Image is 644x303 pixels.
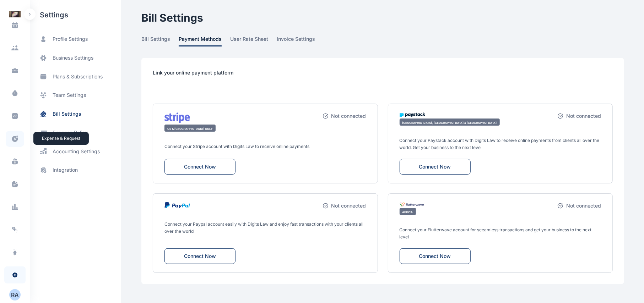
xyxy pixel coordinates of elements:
span: accounting settings [53,148,100,155]
span: Not connected [331,202,366,209]
span: business settings [53,54,93,62]
span: profile settings [53,35,88,43]
span: invoice settings [277,35,315,46]
span: user rate sheet [230,35,268,46]
img: flutterwave.png [400,202,425,206]
span: plans & subscriptions [53,73,103,80]
span: bill settings [53,110,81,118]
span: africa [402,209,413,216]
a: integration [30,161,121,180]
p: Connect your Paypal account easily with Digits Law and enjoy fast transactions with your clients ... [164,221,366,235]
button: RA [4,289,26,301]
a: invoice settings [277,35,324,46]
button: RA [9,289,21,301]
span: bill settings [141,35,170,46]
span: integration [53,166,78,174]
p: Connect your Stripe account with Digits Law to receive online payments [164,143,366,150]
p: Connect your Paystack account with Digits Law to receive online payments from clients all over th... [400,137,601,151]
a: accounting settings [30,142,121,161]
h1: Bill Settings [141,11,624,24]
a: business settings [30,49,121,67]
p: Connect your Flutterwave account for seeamless transactions and get your business to the next level [400,226,601,241]
span: [GEOGRAPHIC_DATA], [GEOGRAPHIC_DATA] & [GEOGRAPHIC_DATA] [402,119,497,126]
a: payment methods [179,35,230,46]
button: Connect Now [400,248,471,264]
img: stripe.svg [164,112,190,123]
span: Not connected [331,112,366,120]
a: bill settings [30,105,121,123]
span: expense policy [53,129,88,137]
span: payment methods [179,35,222,46]
button: Connect Now [400,159,471,175]
span: Not connected [566,112,601,120]
button: Connect Now [164,159,236,175]
div: R A [9,291,21,299]
span: us & [GEOGRAPHIC_DATA] only [167,125,213,132]
span: Not connected [566,202,601,209]
img: paypal.svg [164,202,190,208]
a: profile settings [30,30,121,49]
button: Connect Now [164,248,236,264]
span: team settings [53,92,86,99]
a: plans & subscriptions [30,67,121,86]
img: paystack.svg [400,112,425,117]
a: expense policy [30,123,121,142]
a: user rate sheet [230,35,277,46]
h5: Link your online payment platform [141,58,624,76]
a: team settings [30,86,121,105]
a: bill settings [141,35,179,46]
